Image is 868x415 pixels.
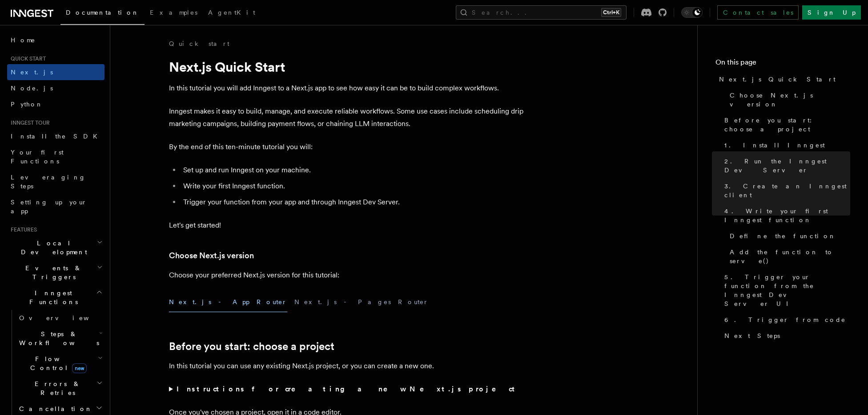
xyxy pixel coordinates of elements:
span: 5. Trigger your function from the Inngest Dev Server UI [724,273,850,308]
span: Overview [19,314,111,321]
a: 2. Run the Inngest Dev Server [721,153,850,178]
span: Events & Triggers [7,264,97,281]
a: Quick start [169,39,229,48]
a: 6. Trigger from code [721,312,850,328]
a: Next Steps [721,328,850,344]
span: Flow Control [16,354,98,372]
a: AgentKit [203,3,261,24]
button: Local Development [7,235,104,260]
span: 3. Create an Inngest client [724,182,850,199]
a: Next.js [7,64,104,80]
button: Steps & Workflows [16,326,104,351]
span: 4. Write your first Inngest function [724,207,850,224]
span: Setting up your app [11,199,87,215]
span: Add the function to serve() [730,248,850,265]
a: Overview [16,310,104,326]
button: Next.js - Pages Router [294,292,429,312]
a: Choose Next.js version [169,249,254,262]
li: Trigger your function from your app and through Inngest Dev Server. [181,196,525,208]
a: Examples [145,3,203,24]
button: Search...Ctrl+K [456,5,627,20]
a: Setting up your app [7,194,104,219]
p: By the end of this ten-minute tutorial you will: [169,141,525,153]
p: In this tutorial you can use any existing Next.js project, or you can create a new one. [169,360,525,372]
a: 1. Install Inngest [721,137,850,153]
button: Flow Controlnew [16,351,104,376]
p: In this tutorial you will add Inngest to a Next.js app to see how easy it can be to build complex... [169,82,525,94]
p: Choose your preferred Next.js version for this tutorial: [169,269,525,281]
span: Next.js [11,69,53,76]
a: Before you start: choose a project [721,112,850,137]
h4: On this page [715,57,850,71]
span: 2. Run the Inngest Dev Server [724,157,850,175]
a: Choose Next.js version [726,87,850,112]
span: Your first Functions [11,149,64,165]
span: Examples [150,9,197,16]
a: Next.js Quick Start [715,71,850,87]
span: Steps & Workflows [16,330,99,347]
summary: Instructions for creating a new Next.js project [169,383,525,395]
p: Inngest makes it easy to build, manage, and execute reliable workflows. Some use cases include sc... [169,105,525,130]
span: Local Development [7,239,97,256]
span: Leveraging Steps [11,174,86,190]
span: Before you start: choose a project [724,116,850,134]
a: Your first Functions [7,144,104,169]
a: Before you start: choose a project [169,340,334,353]
a: Python [7,96,104,112]
a: Home [7,32,104,48]
li: Write your first Inngest function. [181,180,525,192]
button: Next.js - App Router [169,292,287,312]
span: Features [7,226,37,233]
span: AgentKit [208,9,255,16]
a: Node.js [7,80,104,96]
li: Set up and run Inngest on your machine. [181,164,525,176]
a: 5. Trigger your function from the Inngest Dev Server UI [721,269,850,312]
span: Next.js Quick Start [719,75,836,84]
span: Python [11,101,43,108]
button: Errors & Retries [16,376,104,401]
kbd: Ctrl+K [601,8,621,17]
span: Cancellation [16,404,92,413]
span: Choose Next.js version [730,91,850,109]
span: Install the SDK [11,133,103,140]
button: Inngest Functions [7,285,104,310]
p: Let's get started! [169,219,525,232]
h1: Next.js Quick Start [169,59,525,75]
span: Node.js [11,85,53,92]
strong: Instructions for creating a new Next.js project [177,385,518,393]
span: Inngest tour [7,119,50,126]
a: Sign Up [802,5,861,20]
a: Contact sales [717,5,799,20]
span: 1. Install Inngest [724,141,825,150]
span: Next Steps [724,331,780,340]
a: 4. Write your first Inngest function [721,203,850,228]
span: Define the function [730,232,836,240]
span: Errors & Retries [16,379,96,397]
span: Documentation [66,9,139,16]
span: Home [11,36,36,45]
a: 3. Create an Inngest client [721,178,850,203]
span: Quick start [7,55,46,62]
span: Inngest Functions [7,289,96,306]
a: Install the SDK [7,128,104,144]
span: 6. Trigger from code [724,315,846,324]
a: Documentation [60,3,145,25]
span: new [72,363,87,373]
button: Toggle dark mode [681,7,703,18]
a: Add the function to serve() [726,244,850,269]
a: Define the function [726,228,850,244]
button: Events & Triggers [7,260,104,285]
a: Leveraging Steps [7,169,104,194]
